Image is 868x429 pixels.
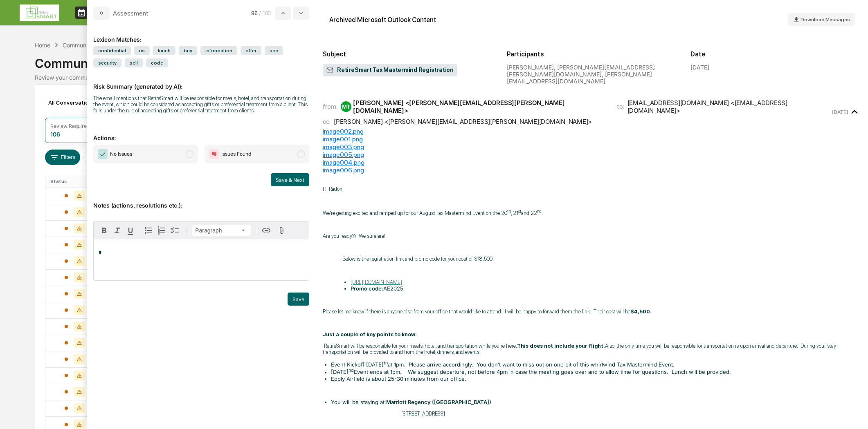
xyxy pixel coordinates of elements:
h2: Date [690,50,861,58]
span: confidential [93,46,131,55]
div: image005.png [323,151,861,159]
b: Just a couple of key points to know: [323,331,417,337]
sup: nd [537,209,542,214]
button: Underline [124,224,137,237]
img: Flag [209,149,219,159]
p: Please let me know if there is anyone else from your office that would like to attend. I will be ... [323,308,861,315]
li: You will be staying at: [331,399,861,405]
time: Wednesday, April 9, 2025 at 5:26:48 PM [832,109,848,115]
p: RetireSmart will be responsible for your meals, hotel, and transportation while you’re here. Also... [323,343,861,355]
sup: st [518,209,521,214]
b: $4,500. [630,308,652,315]
li: Event Kickoff [DATE] at 1pm. Please arrive accordingly. You don’t want to miss out on one bit of ... [331,360,861,368]
span: No Issues [110,150,132,158]
div: Communications Archive [63,42,129,49]
span: security [93,58,121,67]
li: [DATE] Event ends at 1pm. We suggest departure, not before 4pm in case the meeting goes over and ... [331,368,861,375]
div: image003.png [323,143,861,151]
li: Epply Airfield is about 25-30 minutes from our office. [331,375,861,382]
span: us [134,46,150,55]
div: Home [35,42,50,49]
img: Checkmark [98,149,108,159]
span: information [200,46,237,55]
p: Are you ready?? We sure are!! [323,233,861,239]
span: cc: [323,118,331,125]
button: Date:[DATE] - [DATE] [83,150,151,165]
div: Archived Microsoft Outlook Content [329,16,436,24]
b: This does not include your flight. [517,343,605,349]
button: Save [288,293,309,306]
button: Italic [111,224,124,237]
p: Risk Summary (generated by AI): [93,73,309,90]
b: Promo code: [351,285,383,292]
p: Below is the registration link and promo code for your cost of $18,500. [342,256,861,262]
span: buy [179,46,197,55]
h2: Participants [507,50,678,58]
div: image001.png [323,135,861,143]
span: sell [125,58,143,67]
sup: th [507,209,511,214]
button: Download Messages [788,13,855,26]
button: Bold [98,224,111,237]
div: Review your communication records across channels [35,74,833,81]
div: Communications Archive [35,49,833,71]
p: [GEOGRAPHIC_DATA], [GEOGRAPHIC_DATA] 68118 [401,422,861,428]
span: 96 [251,10,257,16]
p: [STREET_ADDRESS] [401,411,861,417]
p: Notes (actions, resolutions etc.): [93,192,309,209]
sup: th [384,360,388,366]
p: We’re getting excited and ramped up for our August Tax Mastermind Event on the 20 , 21 and 22 . [323,209,861,216]
div: All Conversations [45,96,107,109]
div: [PERSON_NAME] <[PERSON_NAME][EMAIL_ADDRESS][PERSON_NAME][DOMAIN_NAME]> [353,99,607,114]
iframe: Open customer support [842,402,864,424]
div: [EMAIL_ADDRESS][DOMAIN_NAME] <[EMAIL_ADDRESS][DOMAIN_NAME]> [627,99,831,114]
span: lunch [153,46,175,55]
div: [DATE] [690,64,709,71]
div: MT [341,101,351,112]
th: Status [45,175,104,188]
span: sec [265,46,283,55]
div: [PERSON_NAME] <[PERSON_NAME][EMAIL_ADDRESS][PERSON_NAME][DOMAIN_NAME]> [334,118,592,125]
span: to: [617,103,624,110]
div: Review Required [50,123,90,129]
a: [URL][DOMAIN_NAME] [351,279,402,285]
span: from: [323,103,337,110]
div: Lexicon Matches: [93,26,309,43]
div: image004.png [323,159,861,166]
div: The email mentions that RetireSmart will be responsible for meals, hotel, and transportation duri... [93,95,309,114]
span: offer [241,46,261,55]
div: Assessment [113,9,148,17]
span: Issues Found [221,150,251,158]
li: AE2025 [351,285,861,292]
button: Attach files [274,225,289,236]
img: logo [20,4,59,21]
button: Filters [45,150,81,165]
div: 106 [50,131,60,138]
sup: nd [349,368,354,373]
p: Actions: [93,125,309,141]
span: RetireSmart Tax Mastermind Registration [326,66,454,74]
b: Marriott Regency ([GEOGRAPHIC_DATA]) [386,399,491,405]
button: Block type [192,225,251,236]
p: Hi Radon, [323,186,861,192]
div: [PERSON_NAME], [PERSON_NAME][EMAIL_ADDRESS][PERSON_NAME][DOMAIN_NAME], [PERSON_NAME][EMAIL_ADDRES... [507,64,678,85]
div: image002.png [323,127,861,135]
button: Save & Next [271,173,309,186]
span: / 100 [259,10,273,16]
div: image006.png [323,166,861,174]
span: code [146,58,168,67]
h2: Subject [323,50,494,58]
span: Download Messages [801,17,850,22]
